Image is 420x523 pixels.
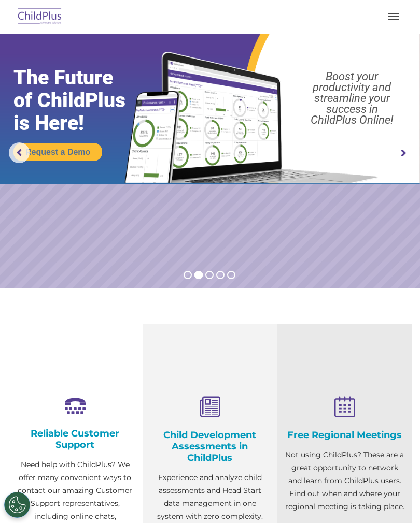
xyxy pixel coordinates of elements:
button: Cookies Settings [4,492,30,518]
a: Request a Demo [13,143,102,161]
rs-layer: Boost your productivity and streamline your success in ChildPlus Online! [290,71,414,125]
h4: Reliable Customer Support [16,428,135,451]
iframe: Chat Widget [245,411,420,523]
h4: Child Development Assessments in ChildPlus [150,429,270,463]
img: ChildPlus by Procare Solutions [16,5,64,29]
rs-layer: The Future of ChildPlus is Here! [13,66,148,135]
